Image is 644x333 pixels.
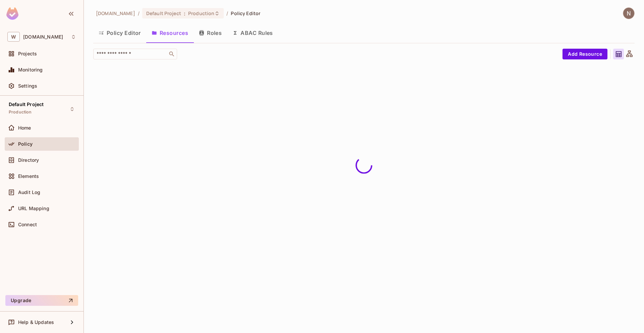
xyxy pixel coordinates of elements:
[231,10,260,16] span: Policy Editor
[146,25,194,41] button: Resources
[227,25,278,41] button: ABAC Rules
[18,157,39,163] span: Directory
[138,10,140,16] li: /
[188,10,214,16] span: Production
[18,222,37,227] span: Connect
[18,320,54,325] span: Help & Updates
[194,25,227,41] button: Roles
[9,109,32,115] span: Production
[146,10,181,16] span: Default Project
[18,125,31,131] span: Home
[96,10,135,16] span: the active workspace
[7,32,20,42] span: W
[18,83,37,89] span: Settings
[18,190,40,195] span: Audit Log
[23,34,63,40] span: Workspace: withpronto.com
[183,11,186,16] span: :
[18,141,33,147] span: Policy
[93,25,146,41] button: Policy Editor
[18,51,37,56] span: Projects
[6,7,18,20] img: SReyMgAAAABJRU5ErkJggg==
[18,174,39,179] span: Elements
[226,10,228,16] li: /
[18,206,49,211] span: URL Mapping
[18,67,43,73] span: Monitoring
[5,295,78,306] button: Upgrade
[9,102,44,107] span: Default Project
[562,49,607,59] button: Add Resource
[623,8,634,19] img: Naman Malik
